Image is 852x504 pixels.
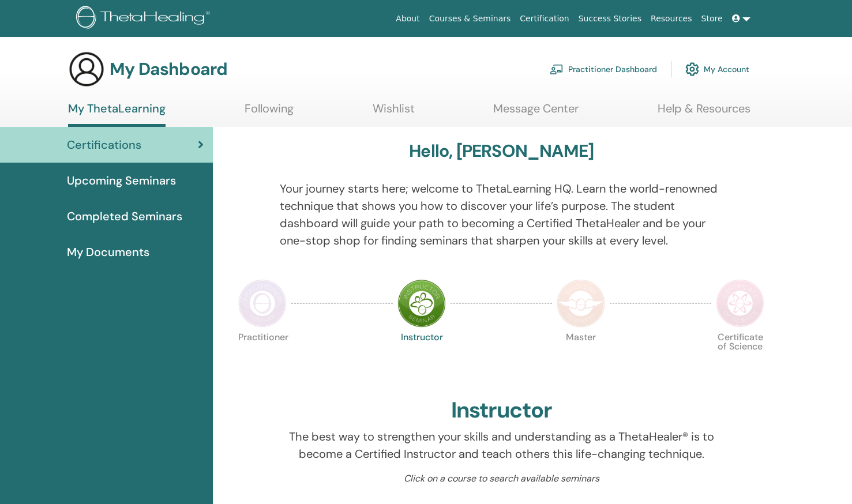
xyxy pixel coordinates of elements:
[646,8,697,29] a: Resources
[238,333,287,381] p: Practitioner
[658,101,750,124] a: Help & Resources
[245,101,294,124] a: Following
[557,279,605,328] img: Master
[76,6,214,32] img: logo.png
[68,101,166,127] a: My ThetaLearning
[67,172,176,189] span: Upcoming Seminars
[716,333,764,381] p: Certificate of Science
[685,59,699,79] img: cog.svg
[67,243,149,261] span: My Documents
[574,8,646,29] a: Success Stories
[550,64,564,74] img: chalkboard-teacher.svg
[716,279,764,328] img: Certificate of Science
[280,472,723,486] p: Click on a course to search available seminars
[280,180,723,249] p: Your journey starts here; welcome to ThetaLearning HQ. Learn the world-renowned technique that sh...
[280,428,723,462] p: The best way to strengthen your skills and understanding as a ThetaHealer® is to become a Certifi...
[68,51,105,88] img: generic-user-icon.jpg
[515,8,573,29] a: Certification
[697,8,727,29] a: Store
[397,333,446,381] p: Instructor
[373,101,415,124] a: Wishlist
[238,279,287,328] img: Practitioner
[391,8,424,29] a: About
[110,59,227,80] h3: My Dashboard
[397,279,446,328] img: Instructor
[550,57,657,82] a: Practitioner Dashboard
[67,136,141,153] span: Certifications
[409,141,594,161] h3: Hello, [PERSON_NAME]
[493,101,579,124] a: Message Center
[451,397,552,424] h2: Instructor
[67,208,182,225] span: Completed Seminars
[685,57,749,82] a: My Account
[425,8,516,29] a: Courses & Seminars
[557,333,605,381] p: Master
